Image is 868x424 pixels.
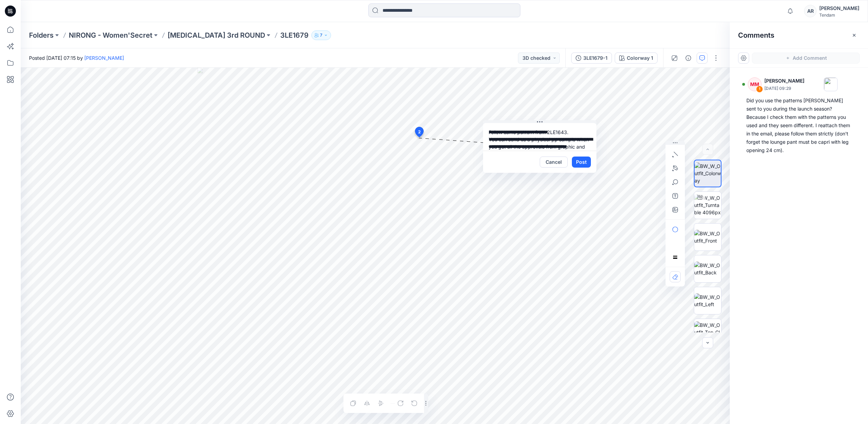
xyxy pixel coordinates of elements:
[695,162,721,184] img: BW_W_Outfit_Colorway
[583,54,607,62] div: 3LE1679-1
[694,262,721,276] img: BW_W_Outfit_Back
[748,77,762,91] div: MM
[168,30,265,40] a: [MEDICAL_DATA] 3rd ROUND
[764,85,804,92] p: [DATE] 09:29
[819,4,859,12] div: [PERSON_NAME]
[320,31,322,39] p: 7
[694,293,721,308] img: BW_W_Outfit_Left
[29,30,54,40] a: Folders
[694,321,721,343] img: BW_W_Outfit_Top_CloseUp
[418,129,421,135] span: 2
[29,54,124,62] span: Posted [DATE] 07:15 by
[756,86,763,93] div: 1
[615,53,658,64] button: Colorway 1
[738,31,774,39] h2: Comments
[572,157,591,168] button: Post
[819,12,859,18] div: Tendam
[752,53,860,64] button: Add Comment
[540,157,568,168] button: Cancel
[84,55,124,61] a: [PERSON_NAME]
[69,30,152,40] a: NIRONG - Women'Secret
[746,96,851,154] div: Did you use the patterns [PERSON_NAME] sent to you during the launch season? Because I check them...
[571,53,612,64] button: 3LE1679-1
[694,194,721,216] img: BW_W_Outfit_Turntable 4096px
[764,77,804,85] p: [PERSON_NAME]
[683,53,694,64] button: Details
[694,230,721,244] img: BW_W_Outfit_Front
[280,30,309,40] p: 3LE1679
[627,54,653,62] div: Colorway 1
[804,5,817,17] div: AR
[311,30,331,40] button: 7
